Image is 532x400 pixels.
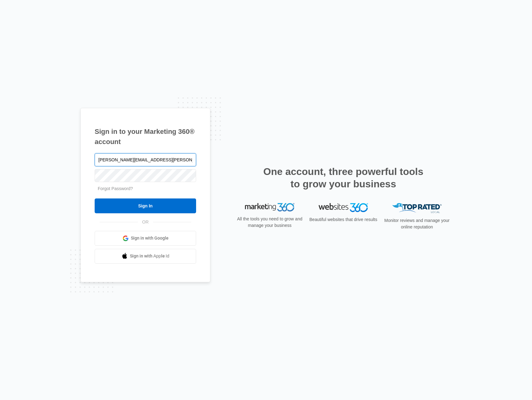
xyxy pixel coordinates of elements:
p: Beautiful websites that drive results [309,216,378,223]
input: Sign In [95,198,196,213]
img: Websites 360 [319,203,368,212]
span: Sign in with Apple Id [130,253,169,259]
img: Top Rated Local [392,203,442,213]
a: Sign in with Apple Id [95,249,196,264]
h1: Sign in to your Marketing 360® account [95,126,196,147]
a: Sign in with Google [95,231,196,246]
span: Sign in with Google [131,235,169,241]
p: Monitor reviews and manage your online reputation [382,217,452,230]
input: Email [95,153,196,166]
p: All the tools you need to grow and manage your business [235,216,304,229]
img: Marketing 360 [245,203,294,212]
a: Forgot Password? [98,186,133,191]
span: OR [138,219,153,225]
h2: One account, three powerful tools to grow your business [261,165,425,190]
